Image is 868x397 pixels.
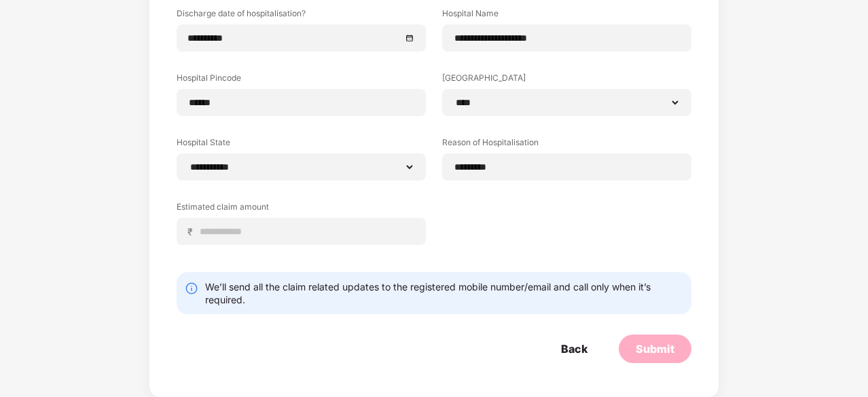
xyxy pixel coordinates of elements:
[561,341,587,356] div: Back
[177,72,426,89] label: Hospital Pincode
[205,280,683,306] div: We’ll send all the claim related updates to the registered mobile number/email and call only when...
[185,282,198,295] img: svg+xml;base64,PHN2ZyBpZD0iSW5mby0yMHgyMCIgeG1sbnM9Imh0dHA6Ly93d3cudzMub3JnLzIwMDAvc3ZnIiB3aWR0aD...
[442,136,691,153] label: Reason of Hospitalisation
[177,7,426,24] label: Discharge date of hospitalisation?
[636,341,674,356] div: Submit
[187,225,198,238] span: ₹
[442,72,691,89] label: [GEOGRAPHIC_DATA]
[177,136,426,153] label: Hospital State
[442,7,691,24] label: Hospital Name
[177,201,426,218] label: Estimated claim amount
